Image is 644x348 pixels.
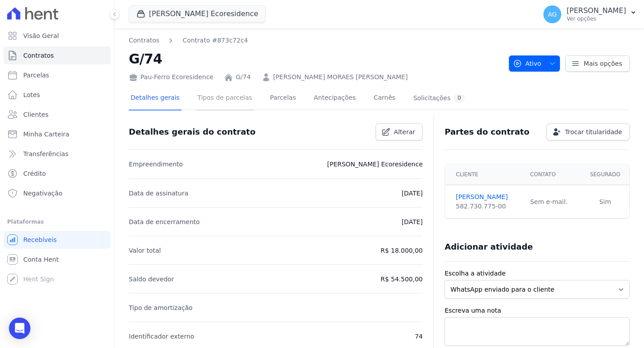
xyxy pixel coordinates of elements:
a: Trocar titularidade [547,123,630,140]
p: R$ 18.000,00 [381,245,423,256]
a: Contratos [129,36,159,45]
button: Ativo [509,55,560,72]
a: Mais opções [565,55,630,72]
h3: Adicionar atividade [445,242,533,252]
span: Visão Geral [23,31,59,40]
h3: Partes do contrato [445,127,530,137]
p: Empreendimento [129,159,183,170]
th: Segurado [581,164,629,185]
p: Data de encerramento [129,216,200,227]
span: Mais opções [584,59,622,68]
a: Negativação [4,184,110,202]
a: Contratos [4,47,110,64]
a: Clientes [4,106,110,123]
a: Minha Carteira [4,125,110,143]
span: Ativo [513,55,542,72]
div: Pau-Ferro Ecoresidence [129,72,213,82]
p: Data de assinatura [129,188,188,199]
p: Saldo devedor [129,274,174,284]
h3: Detalhes gerais do contrato [129,127,255,137]
a: [PERSON_NAME] MORAES [PERSON_NAME] [273,72,408,82]
h2: G/74 [129,49,502,69]
div: Open Intercom Messenger [9,318,30,339]
p: R$ 54.500,00 [381,274,423,284]
span: Lotes [23,90,40,99]
div: Solicitações [413,94,465,102]
span: Recebíveis [23,235,57,244]
span: Crédito [23,169,46,178]
span: Parcelas [23,71,49,80]
th: Cliente [445,164,525,185]
p: [DATE] [402,216,423,227]
td: Sem e-mail. [525,185,581,219]
p: Tipo de amortização [129,302,193,313]
label: Escolha a atividade [445,269,630,278]
a: Parcelas [268,87,298,110]
a: Lotes [4,86,110,104]
a: Recebíveis [4,231,110,249]
span: Transferências [23,149,68,158]
p: Valor total [129,245,161,256]
div: 0 [454,94,465,102]
span: Alterar [394,127,415,136]
a: Detalhes gerais [129,87,182,110]
a: Alterar [376,123,423,140]
a: Crédito [4,165,110,182]
a: Parcelas [4,66,110,84]
p: 74 [415,331,423,342]
a: Contrato #873c72c4 [182,36,248,45]
th: Contato [525,164,581,185]
p: Ver opções [567,15,626,22]
a: Conta Hent [4,250,110,268]
nav: Breadcrumb [129,36,248,45]
a: G/74 [236,72,250,82]
a: Antecipações [312,87,358,110]
a: Transferências [4,145,110,163]
p: [PERSON_NAME] [567,6,626,15]
button: [PERSON_NAME] Ecoresidence [129,5,266,22]
span: Minha Carteira [23,130,69,139]
td: Sim [581,185,629,219]
nav: Breadcrumb [129,36,502,45]
div: 582.730.775-00 [456,202,519,211]
span: AG [548,11,557,17]
label: Escreva uma nota [445,306,630,315]
a: Carnês [372,87,397,110]
p: [DATE] [402,188,423,199]
span: Trocar titularidade [565,127,622,136]
a: Tipos de parcelas [196,87,254,110]
span: Contratos [23,51,54,60]
a: [PERSON_NAME] [456,192,519,202]
span: Conta Hent [23,255,59,264]
span: Clientes [23,110,48,119]
a: Visão Geral [4,27,110,45]
div: Plataformas [7,216,107,227]
span: Negativação [23,189,63,198]
a: Solicitações0 [411,87,466,110]
p: Identificador externo [129,331,194,342]
button: AG [PERSON_NAME] Ver opções [536,2,644,27]
p: [PERSON_NAME] Ecoresidence [327,159,423,170]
